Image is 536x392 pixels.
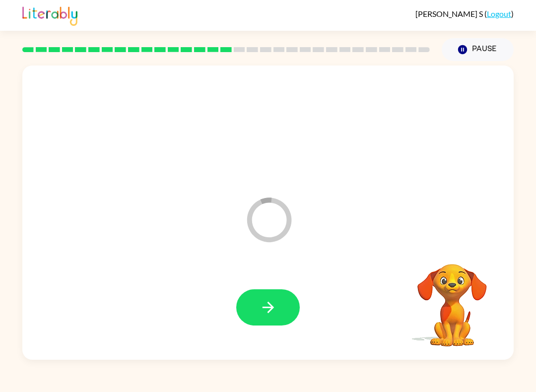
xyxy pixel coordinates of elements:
div: ( ) [415,9,514,18]
video: Your browser must support playing .mp4 files to use Literably. Please try using another browser. [402,249,502,348]
span: [PERSON_NAME] S [415,9,484,18]
button: Pause [442,38,514,61]
a: Logout [487,9,511,18]
img: Literably [22,4,77,26]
